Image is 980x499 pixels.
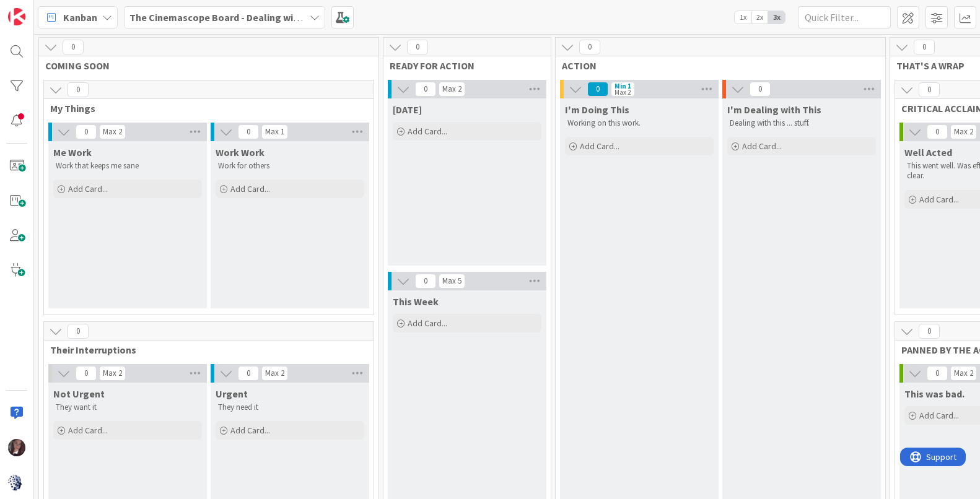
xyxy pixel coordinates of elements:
span: 0 [407,40,428,54]
div: Max 2 [103,370,122,376]
img: avatar [8,474,25,491]
span: 3x [768,11,785,24]
span: 0 [238,366,259,381]
span: Me Work [53,146,92,158]
span: Add Card... [408,318,447,329]
span: 1x [735,11,751,24]
input: Quick Filter... [798,6,891,28]
span: Work Work [216,146,265,158]
img: TD [8,439,25,456]
span: 0 [238,124,259,139]
div: Max 2 [265,370,284,376]
span: Not Urgent [53,388,105,400]
span: 0 [579,40,600,54]
span: I'm Doing This [565,103,629,116]
span: Add Card... [68,183,108,194]
div: Min 1 [615,83,631,89]
span: 0 [68,324,89,339]
span: 0 [919,82,940,97]
p: Working on this work. [567,118,711,128]
span: 0 [927,366,948,381]
span: My Things [50,102,358,115]
span: Add Card... [230,425,270,436]
p: Dealing with this ... stuff. [730,118,873,128]
span: 0 [914,40,935,54]
span: Add Card... [408,126,447,137]
span: This was bad. [904,388,965,400]
span: 0 [587,82,608,97]
span: 0 [76,366,97,381]
span: COMING SOON [45,59,363,72]
span: Urgent [216,388,248,400]
span: Add Card... [742,141,782,152]
span: 2x [751,11,768,24]
span: Support [26,2,56,17]
p: Work for others [218,161,362,171]
span: 0 [76,124,97,139]
span: 0 [750,82,771,97]
div: Max 2 [442,86,462,92]
span: Add Card... [230,183,270,194]
span: Add Card... [919,194,959,205]
div: Max 2 [954,129,973,135]
span: I'm Dealing with This [727,103,821,116]
span: 0 [415,274,436,289]
span: Kanban [63,10,97,25]
span: This Week [393,295,439,308]
span: Add Card... [68,425,108,436]
span: ACTION [562,59,870,72]
span: Well Acted [904,146,952,158]
span: Today [393,103,422,116]
span: Add Card... [919,410,959,421]
span: Their Interruptions [50,344,358,356]
span: 0 [927,124,948,139]
p: They need it [218,402,362,412]
p: Work that keeps me sane [56,161,199,171]
span: 0 [68,82,89,97]
p: They want it [56,402,199,412]
span: Add Card... [580,141,619,152]
div: Max 5 [442,278,462,284]
div: Max 2 [615,89,631,95]
span: 0 [63,40,84,54]
b: The Cinemascope Board - Dealing with balance and overload [129,11,402,24]
img: Visit kanbanzone.com [8,8,25,25]
div: Max 1 [265,129,284,135]
span: READY FOR ACTION [390,59,535,72]
div: Max 2 [954,370,973,376]
span: 0 [919,324,940,339]
span: 0 [415,82,436,97]
div: Max 2 [103,129,122,135]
